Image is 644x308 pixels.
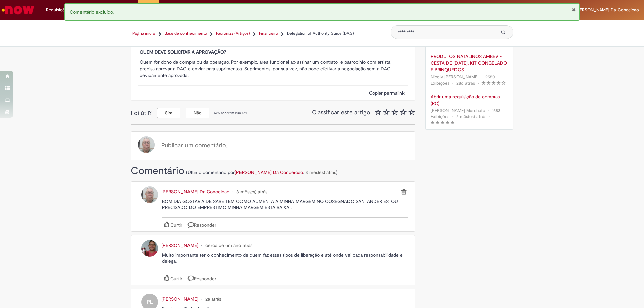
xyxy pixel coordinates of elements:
span: [PERSON_NAME] Marcheto [431,108,485,113]
button: Excluir Comentário [399,188,408,197]
span: 3 mês(es) atrás [236,189,267,195]
span: 2a atrás [205,296,221,302]
span: Classificar este artigo [312,109,370,116]
a: Financeiro [259,30,278,36]
p: BOM DIA GOSTARIA DE SABE TEM COMO AUMENTA A MINHA MARGEM NO COSEGNADO SANTANDER ESTOU PRECISADO D... [162,198,408,210]
time: 29/06/2025 05:05:26 [305,169,336,175]
div: Comentário de Jorge Luiz Ribeiro Da Conceicao [131,181,415,232]
span: (Último comentário por : [186,169,304,175]
a: Base de conhecimento [165,30,207,36]
span: [PERSON_NAME] Da Conceicao [576,7,639,13]
button: Responder [186,218,218,231]
span: Delegation of Authority Guide (DAG) [287,30,354,36]
button: Curtir [162,271,184,285]
img: ServiceNow [1,3,35,17]
span: cerca de um ano atrás [205,242,252,248]
span: ) [186,169,337,175]
span: [PERSON_NAME] [158,296,198,302]
button: Responder [186,271,218,285]
span: 2 mês(es) atrás [456,114,486,119]
span: [PERSON_NAME] [158,242,198,248]
p: Quem for dono da compra ou da operação. Por exemplo, área funcional ao assinar um contrato e patr... [140,59,407,79]
a: [PERSON_NAME] Da Conceicao [158,189,231,195]
div: Este artigo foi útil? [153,109,211,115]
span: • [451,112,455,121]
a: Padroniza (Artigos) [216,30,250,36]
a: [PERSON_NAME] [158,242,200,248]
span: [PERSON_NAME] Da Conceicao [158,189,229,195]
span: • [487,106,491,115]
span: 28d atrás [456,80,475,86]
span: PL [147,297,153,307]
div: Comentário de Pablo Cunha [131,235,415,285]
span: • [488,112,492,121]
span: Requisições [46,7,69,13]
span: • [200,242,204,248]
h2: Comentário [131,164,184,177]
span: • [476,79,480,88]
span: • [480,72,484,81]
a: Jorge Luiz Ribeiro Da Conceicao perfil [138,142,155,148]
span: • [200,296,204,302]
button: Sim, este artigo foi útil [157,108,180,118]
time: 02/09/2025 17:11:00 [456,80,475,86]
span: 21d atrás [431,41,448,46]
time: 21/08/2023 18:38:00 [205,296,221,302]
a: Abrir uma requisição de compras (RC) [431,93,508,107]
a: Página inicial [132,30,156,36]
button: Copiar permalink [367,89,407,97]
a: PRODUTOS NATALINOS AMBEV - CESTA DE [DATE], KIT CONGELADO E BRINQUEDOS [431,53,508,73]
time: 09/09/2025 12:52:42 [431,41,448,46]
span: Classificar este artigo [375,109,415,117]
span: 1583 Exibições [431,108,500,120]
span: Comentário excluído. [70,9,114,15]
span: • [451,79,455,88]
span: 2550 Exibições [431,74,495,86]
time: 29/07/2025 17:40:52 [456,114,486,119]
a: [PERSON_NAME] Da Conceicao [235,169,303,175]
span: • [231,189,235,195]
strong: QUEM DEVE SOLICITAR A APROVAÇÃO? [140,49,226,55]
span: Nicoly [PERSON_NAME] [431,74,479,80]
button: Não, este artigo não foi útil [186,108,209,118]
a: [PERSON_NAME] [158,296,200,302]
span: Foi útil? [131,109,152,117]
span: 67% acharam isso útil [211,111,247,115]
button: Publicar um comentário... [159,141,232,150]
p: Muito importante ter o conhecimento de quem faz esses tipos de liberação e até onde vai cada resp... [162,252,408,264]
button: Curtir [162,218,184,231]
button: Fechar Notificação [572,7,576,12]
span: 3 mês(es) atrás [305,169,336,175]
